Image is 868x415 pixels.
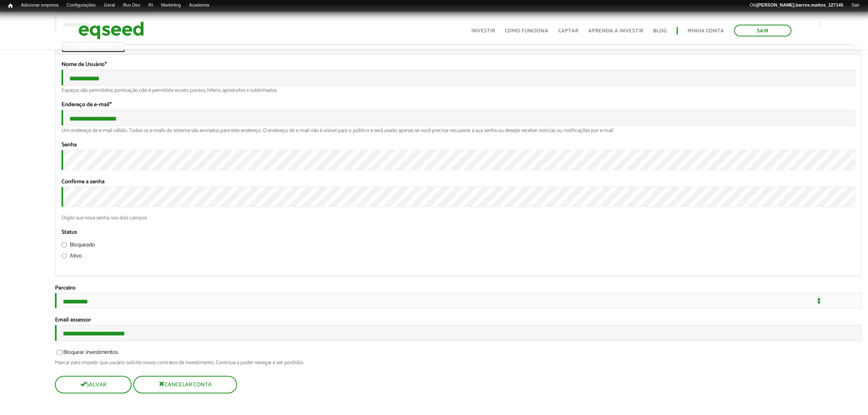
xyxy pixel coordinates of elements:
[559,28,579,34] a: Captar
[100,2,119,9] a: Geral
[144,2,157,9] a: RI
[110,100,112,109] span: Este campo é obrigatório.
[746,2,847,9] a: Olá[PERSON_NAME].barros.mattos_127145
[62,215,855,221] div: Digite sua nova senha nos dois campos
[62,62,107,68] label: Nome de Usuário
[55,360,862,366] div: Marcar para impedir que usuário solicite novos contratos de investimento. Continua a poder navega...
[62,142,77,148] label: Senha
[55,285,75,291] label: Parceiro
[589,28,644,34] a: Aprenda a investir
[55,376,132,394] button: Salvar
[17,2,63,9] a: Adicionar empresa
[62,44,855,50] a: Alterar e-mail ou senha
[62,179,105,185] label: Confirme a senha
[185,2,213,9] a: Academia
[62,128,855,133] div: Um endereço de e-mail válido. Todos os e-mails do sistema são enviados para este endereço. O ende...
[63,2,100,9] a: Configurações
[734,25,792,36] a: Sair
[8,3,13,9] span: Início
[62,242,67,248] input: Bloqueado
[62,88,855,93] div: Espaços são permitidos; pontuação não é permitida exceto pontos, hifens, apóstrofos e sublinhados.
[119,2,144,9] a: Bus Dev
[105,60,107,69] span: Este campo é obrigatório.
[688,28,724,34] a: Minha conta
[62,253,82,262] label: Ativo
[472,28,496,34] a: Investir
[62,242,95,251] label: Bloqueado
[157,2,185,9] a: Marketing
[55,317,91,323] label: Email assessor
[62,230,77,235] label: Status
[55,350,118,358] label: Bloquear investimentos
[62,102,112,108] label: Endereço de e-mail
[62,253,67,259] input: Ativo
[133,376,237,394] button: Cancelar conta
[757,2,843,7] strong: [PERSON_NAME].barros.mattos_127145
[847,2,864,9] a: Sair
[52,350,67,356] input: Bloquear investimentos
[653,28,667,34] a: Blog
[505,28,549,34] a: Como funciona
[4,2,17,10] a: Início
[78,20,144,41] img: EqSeed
